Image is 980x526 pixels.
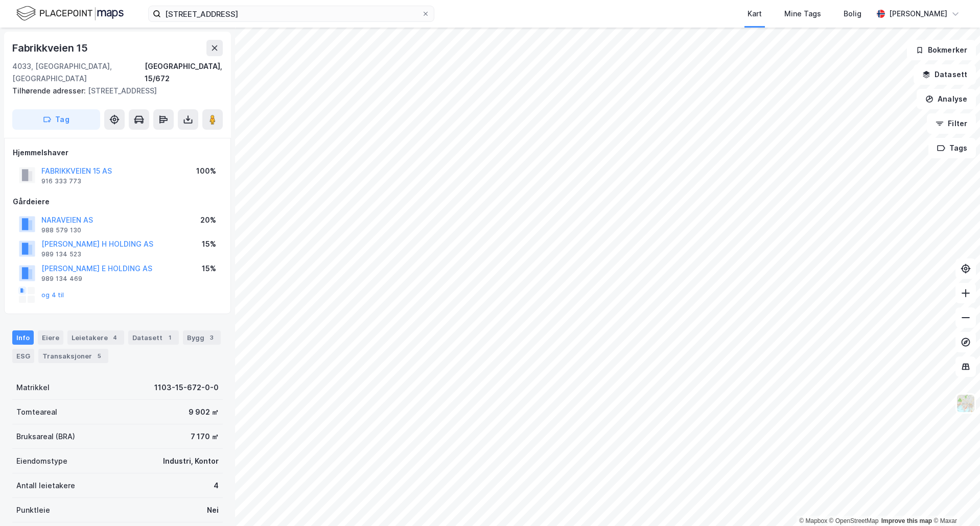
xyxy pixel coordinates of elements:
div: 4033, [GEOGRAPHIC_DATA], [GEOGRAPHIC_DATA] [12,60,145,85]
div: [GEOGRAPHIC_DATA], 15/672 [145,60,223,85]
button: Datasett [914,64,976,85]
div: Punktleie [16,504,50,516]
div: Tomteareal [16,406,57,418]
div: 20% [200,214,216,226]
div: Fabrikkveien 15 [12,40,90,56]
button: Analyse [917,89,976,109]
div: Kontrollprogram for chat [929,477,980,526]
div: 1103-15-672-0-0 [154,381,219,394]
div: 989 134 469 [41,275,82,283]
span: Tilhørende adresser: [12,86,88,95]
img: logo.f888ab2527a4732fd821a326f86c7f29.svg [16,5,124,22]
div: [STREET_ADDRESS] [12,85,215,97]
div: 4 [214,480,219,492]
iframe: Chat Widget [929,477,980,526]
div: 7 170 ㎡ [191,431,219,443]
div: Hjemmelshaver [13,147,222,159]
div: 100% [196,165,216,177]
div: Leietakere [67,330,124,345]
input: Søk på adresse, matrikkel, gårdeiere, leietakere eller personer [161,6,422,21]
a: Improve this map [881,517,932,524]
div: Eiere [38,330,63,345]
div: Transaksjoner [38,349,108,363]
div: ESG [12,349,34,363]
div: 15% [202,238,216,250]
div: 3 [206,332,217,343]
div: 988 579 130 [41,226,81,234]
div: Matrikkel [16,381,50,394]
div: [PERSON_NAME] [889,8,947,20]
div: 1 [165,332,175,343]
img: Z [956,394,975,413]
div: Gårdeiere [13,196,222,208]
div: Nei [207,504,219,516]
div: Kart [748,8,762,20]
div: 15% [202,262,216,275]
div: Bolig [844,8,861,20]
div: Bygg [183,330,221,345]
div: Antall leietakere [16,480,75,492]
button: Bokmerker [907,40,976,60]
div: 989 134 523 [41,250,81,258]
div: Info [12,330,34,345]
div: Mine Tags [784,8,821,20]
button: Tag [12,109,100,130]
div: 4 [110,332,120,343]
div: Datasett [128,330,179,345]
button: Filter [927,113,976,134]
div: Industri, Kontor [163,455,219,467]
div: Eiendomstype [16,455,67,467]
button: Tags [928,138,976,158]
a: Mapbox [799,517,827,524]
div: 916 333 773 [41,177,81,185]
div: Bruksareal (BRA) [16,431,75,443]
a: OpenStreetMap [829,517,879,524]
div: 9 902 ㎡ [189,406,219,418]
div: 5 [94,351,104,361]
